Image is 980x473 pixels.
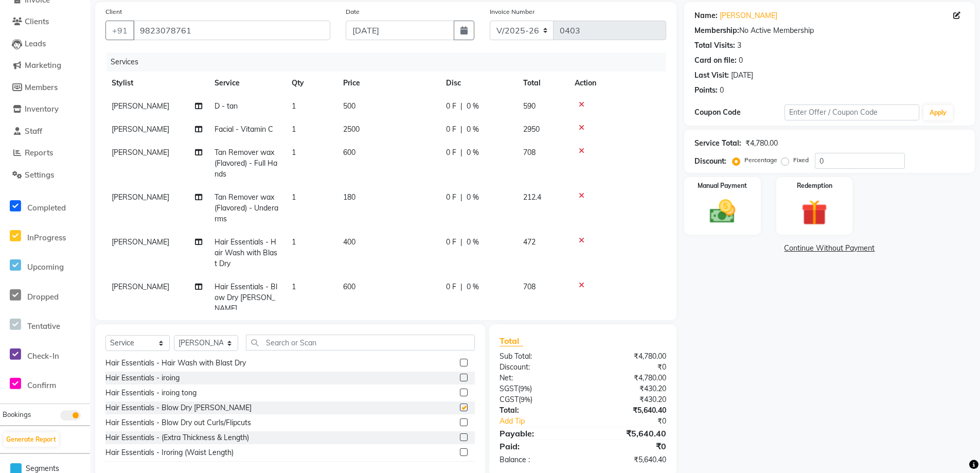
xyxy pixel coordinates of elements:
span: | [460,282,462,292]
span: [PERSON_NAME] [112,101,169,111]
a: Clients [3,16,87,28]
span: 180 [343,192,355,202]
div: Hair Essentials - Blow Dry [PERSON_NAME] [105,402,252,413]
span: 708 [523,282,536,291]
th: Action [568,72,666,95]
th: Price [337,72,440,95]
div: ₹5,640.40 [583,454,674,465]
span: 1 [292,192,296,202]
div: Hair Essentials - Iroring (Waist Length) [105,447,234,458]
span: InProgress [27,233,66,242]
div: 0 [720,85,724,96]
a: Leads [3,38,87,50]
span: 0 F [446,192,456,203]
label: Invoice Number [490,7,534,16]
span: 0 F [446,101,456,112]
span: Reports [25,148,53,157]
input: Search by Name/Mobile/Email/Code [133,21,330,40]
label: Percentage [744,155,777,165]
span: | [460,101,462,112]
span: 1 [292,237,296,247]
div: Name: [694,10,718,21]
span: Total [500,336,523,346]
input: Enter Offer / Coupon Code [785,104,919,120]
span: 0 % [467,192,479,203]
span: 0 % [467,101,479,112]
img: _cash.svg [702,197,744,226]
span: 0 % [467,237,479,248]
span: 600 [343,282,355,291]
div: ( ) [492,383,583,394]
span: Facial - Vitamin C [215,125,273,134]
th: Qty [286,72,337,95]
div: Total Visits: [694,40,735,51]
th: Total [517,72,568,95]
div: ₹5,640.40 [583,405,674,416]
div: ₹0 [583,362,674,373]
button: +91 [105,21,134,40]
span: Inventory [25,104,59,114]
span: | [460,192,462,203]
div: ₹4,780.00 [745,138,778,149]
div: Hair Essentials - (Extra Thickness & Length) [105,432,249,443]
span: Leads [25,39,46,48]
span: 2500 [343,125,360,134]
a: [PERSON_NAME] [720,10,777,21]
th: Stylist [105,72,208,95]
span: 1 [292,148,296,157]
div: Discount: [492,362,583,373]
div: Discount: [694,156,726,167]
div: Paid: [492,440,583,452]
div: ₹430.20 [583,394,674,405]
span: 0 F [446,282,456,292]
a: Settings [3,169,87,181]
div: Card on file: [694,55,737,66]
span: 590 [523,101,536,111]
div: Hair Essentials - iroing [105,373,180,383]
span: Clients [25,16,49,26]
button: Generate Report [4,432,59,447]
span: D - tan [215,101,238,111]
div: Hair Essentials - iroing tong [105,388,197,398]
span: Check-In [27,351,59,361]
div: ₹4,780.00 [583,373,674,383]
span: 0 % [467,147,479,158]
span: SGST [500,384,518,393]
span: 1 [292,101,296,111]
label: Client [105,7,122,16]
div: Hair Essentials - Hair Wash with Blast Dry [105,358,246,369]
a: Add Tip [492,416,598,427]
div: ₹5,640.40 [583,427,674,440]
span: Tan Remover wax(Flavored) - Underarms [215,192,278,223]
span: Bookings [3,410,31,418]
a: Marketing [3,60,87,72]
div: [DATE] [731,70,753,81]
button: Apply [923,105,953,120]
span: [PERSON_NAME] [112,192,169,202]
div: ₹0 [583,440,674,452]
span: 500 [343,101,355,111]
span: 1 [292,282,296,291]
input: Search or Scan [246,335,475,351]
div: Balance : [492,454,583,465]
span: 600 [343,148,355,157]
span: [PERSON_NAME] [112,148,169,157]
span: | [460,124,462,135]
span: Marketing [25,60,61,70]
span: Hair Essentials - Hair Wash with Blast Dry [215,237,277,268]
label: Date [346,7,360,16]
span: 0 F [446,124,456,135]
span: 1 [292,125,296,134]
span: Tentative [27,321,60,331]
span: 0 % [467,124,479,135]
span: Members [25,82,58,92]
span: [PERSON_NAME] [112,125,169,134]
a: Inventory [3,103,87,115]
span: 472 [523,237,536,247]
th: Service [208,72,286,95]
div: Payable: [492,427,583,440]
span: 9% [520,384,530,393]
div: 0 [739,55,743,66]
div: ₹0 [598,416,674,427]
span: 212.4 [523,192,541,202]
